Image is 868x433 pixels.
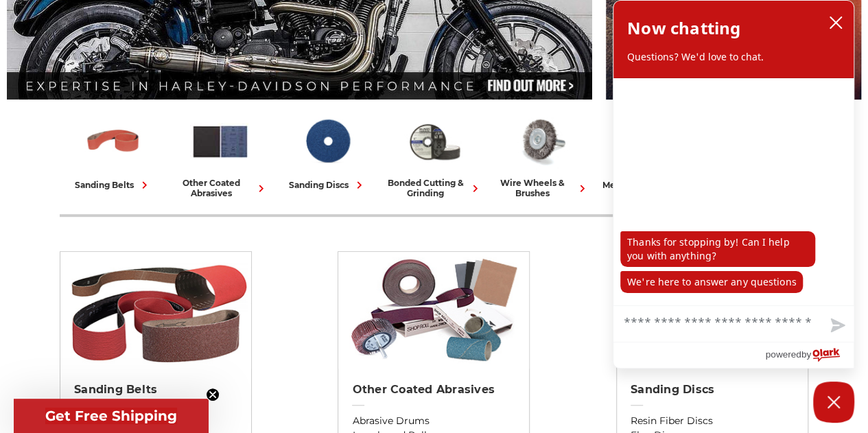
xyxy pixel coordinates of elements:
button: Close Chatbox [813,382,854,423]
span: powered [765,346,801,363]
div: metal saw blades [602,178,695,192]
h2: Sanding Discs [631,383,794,397]
a: Resin Fiber Discs [631,414,794,428]
div: sanding discs [289,178,366,192]
img: Bonded Cutting & Grinding [404,112,465,171]
a: other coated abrasives [172,112,268,198]
img: Other Coated Abrasives [190,112,250,171]
div: bonded cutting & grinding [386,178,482,198]
button: close chatbox [825,12,847,33]
span: by [801,346,811,363]
img: Sanding Belts [60,252,251,368]
p: Thanks for stopping by! Can I help you with anything? [620,231,815,267]
a: bonded cutting & grinding [386,112,482,198]
a: sanding belts [65,112,161,192]
p: We're here to answer any questions [620,271,803,293]
div: other coated abrasives [172,178,268,198]
img: Sanding Discs [297,112,357,171]
a: Powered by Olark [765,342,854,368]
div: sanding belts [75,178,152,192]
h2: Sanding Belts [74,383,237,397]
button: Close teaser [206,388,220,401]
a: wire wheels & brushes [493,112,589,198]
img: Wire Wheels & Brushes [511,112,572,171]
a: sanding discs [279,112,375,192]
div: wire wheels & brushes [493,178,589,198]
h2: Other Coated Abrasives [352,383,515,397]
img: Sanding Belts [83,112,143,171]
div: Get Free ShippingClose teaser [14,399,209,433]
span: Get Free Shipping [45,408,177,424]
a: Abrasive Drums [352,414,515,428]
div: chat [613,78,854,305]
a: metal saw blades [600,112,696,192]
p: Questions? We'd love to chat. [627,50,840,64]
img: Other Coated Abrasives [338,252,529,368]
button: Send message [819,310,854,342]
h2: Now chatting [627,14,740,42]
